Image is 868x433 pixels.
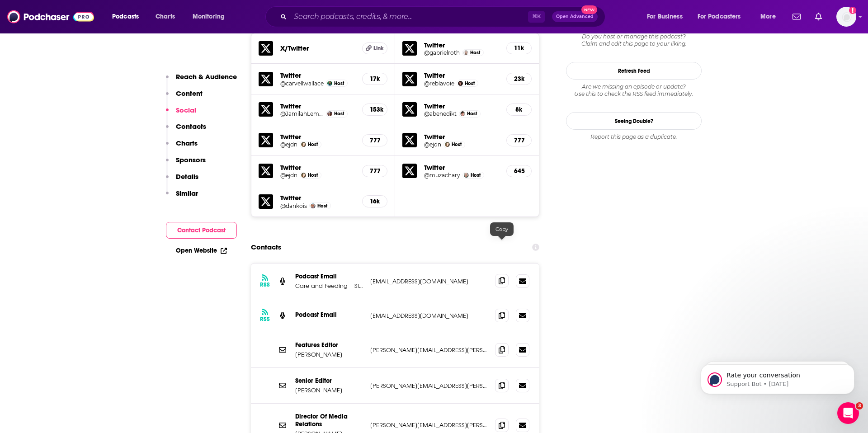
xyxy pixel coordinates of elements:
iframe: Intercom live chat [837,402,859,424]
span: Podcasts [112,10,139,23]
div: Report this page as a duplicate. [566,133,702,141]
input: Search podcasts, credits, & more... [290,9,528,24]
span: Host [465,80,475,86]
span: Open Advanced [556,14,594,19]
h3: RSS [260,281,270,288]
a: @dankois [280,202,307,209]
a: Jamilah Lemieux [327,111,332,116]
a: Dan Kois [311,203,316,208]
p: Similar [176,189,198,198]
button: open menu [754,9,787,24]
a: @ejdn [280,172,297,179]
span: Host [334,111,344,117]
span: ⌘ K [528,11,545,23]
a: Open Website [176,247,227,254]
p: [PERSON_NAME][EMAIL_ADDRESS][PERSON_NAME][DOMAIN_NAME] [370,421,488,429]
span: 3 [856,402,863,409]
button: Social [166,106,196,122]
button: open menu [186,9,236,24]
p: Director Of Media Relations [295,413,363,428]
span: For Podcasters [698,10,741,23]
div: Claim and edit this page to your liking. [566,33,702,47]
p: Charts [176,139,198,147]
span: Link [373,45,384,52]
img: Rebecca Lavoie [458,81,463,86]
img: Gabriel Roth [463,50,468,55]
button: Refresh Feed [566,62,702,80]
h5: 153k [370,106,380,113]
div: Are we missing an episode or update? Use this to check the RSS feed immediately. [566,83,702,98]
p: [PERSON_NAME][EMAIL_ADDRESS][PERSON_NAME][DOMAIN_NAME] [370,346,488,354]
a: Seeing Double? [566,112,702,130]
p: [PERSON_NAME] [295,351,363,358]
button: Show profile menu [836,7,856,27]
h5: Twitter [424,163,499,172]
span: Logged in as ldigiovine [836,7,856,27]
h5: 777 [370,167,380,175]
span: Host [452,141,462,147]
a: @carvellwallace [280,80,324,87]
p: Senior Editor [295,377,363,385]
h5: @reblavoie [424,80,454,87]
img: Elizabeth Newcamp [301,142,306,147]
p: Contacts [176,122,206,131]
h5: 23k [514,75,524,83]
button: open menu [692,9,754,24]
h5: 777 [514,136,524,144]
span: Monitoring [193,10,225,23]
h5: Twitter [280,102,355,110]
img: User Profile [836,7,856,27]
button: open menu [641,9,694,24]
a: @abenedikt [424,110,457,117]
button: Contact Podcast [166,222,237,239]
p: Sponsors [176,155,206,164]
div: Search podcasts, credits, & more... [274,6,614,27]
button: Charts [166,139,198,155]
a: @muzachary [424,172,460,179]
a: Carvell Wallace [327,81,332,86]
span: Host [317,203,327,209]
img: Allison Benedikt [460,111,465,116]
button: Details [166,172,198,189]
button: Content [166,89,203,106]
h5: @JamilahLemieux [280,110,324,117]
span: Host [334,80,344,86]
p: [PERSON_NAME] [295,386,363,394]
h5: @ejdn [280,141,297,148]
img: Podchaser - Follow, Share and Rate Podcasts [7,8,94,25]
img: Zak Rosen [464,173,469,178]
h2: Contacts [251,239,281,256]
button: Similar [166,189,198,206]
span: Host [308,141,318,147]
span: More [760,10,776,23]
p: [EMAIL_ADDRESS][DOMAIN_NAME] [370,312,488,320]
p: Features Editor [295,341,363,349]
span: Do you host or manage this podcast? [566,33,702,40]
a: Link [362,42,387,54]
h5: Twitter [280,193,355,202]
button: Contacts [166,122,206,139]
p: Podcast Email [295,273,363,280]
a: Show notifications dropdown [789,9,804,24]
h5: 8k [514,106,524,113]
a: @ejdn [424,141,441,148]
p: Care and Feeding | Slate's parenting show [295,282,363,290]
span: Host [467,111,477,117]
img: Elizabeth Newcamp [445,142,450,147]
p: Social [176,106,196,114]
h5: @gabrielroth [424,49,460,56]
span: For Business [647,10,683,23]
a: Charts [150,9,180,24]
span: Host [471,172,481,178]
svg: Add a profile image [849,7,856,14]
